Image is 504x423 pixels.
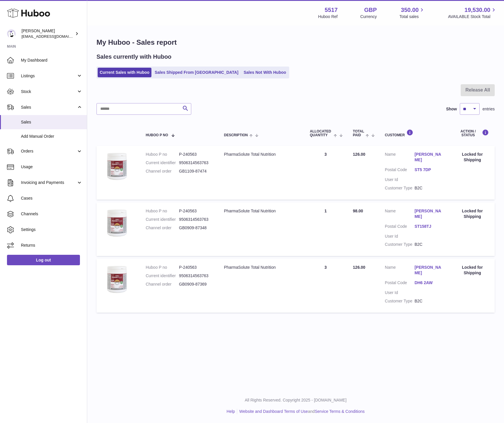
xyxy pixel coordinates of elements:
[146,169,179,174] dt: Channel order
[448,6,497,19] a: 19,530.00 AVAILABLE Stock Total
[179,217,212,222] dd: 9506314563763
[304,259,347,312] td: 3
[237,409,364,414] li: and
[21,180,76,185] span: Invoicing and Payments
[153,68,240,77] a: Sales Shipped From [GEOGRAPHIC_DATA]
[102,152,131,181] img: 55171654161492.png
[21,58,83,63] span: My Dashboard
[385,234,414,239] dt: User Id
[401,6,419,14] span: 350.00
[414,242,444,247] dd: B2C
[146,160,179,166] dt: Current identifier
[179,282,212,287] dd: GB0909-87369
[146,225,179,231] dt: Channel order
[21,119,83,125] span: Sales
[414,224,444,229] a: ST158TJ
[146,152,179,157] dt: Huboo P no
[179,208,212,214] dd: P-240563
[179,160,212,166] dd: 9506314563763
[414,208,444,219] a: [PERSON_NAME]
[92,397,499,403] p: All Rights Reserved. Copyright 2025 - [DOMAIN_NAME]
[21,164,83,170] span: Usage
[146,273,179,279] dt: Current identifier
[385,280,414,287] dt: Postal Code
[304,146,347,199] td: 3
[414,152,444,163] a: [PERSON_NAME]
[96,38,495,47] h1: My Huboo - Sales report
[146,208,179,214] dt: Huboo P no
[385,265,414,277] dt: Name
[21,134,83,139] span: Add Manual Order
[325,6,338,14] strong: 5517
[21,148,76,154] span: Orders
[21,89,76,94] span: Stock
[448,14,497,19] span: AVAILABLE Stock Total
[224,133,248,137] span: Description
[310,130,332,137] span: ALLOCATED Quantity
[364,6,377,14] strong: GBP
[96,53,171,61] h2: Sales currently with Huboo
[464,6,490,14] span: 19,530.00
[385,242,414,247] dt: Customer Type
[21,105,76,110] span: Sales
[414,298,444,304] dd: B2C
[385,208,414,221] dt: Name
[315,409,365,414] a: Service Terms & Conditions
[456,265,489,276] div: Locked for Shipping
[224,265,298,270] div: PharmaSolute Total Nutrition
[385,152,414,164] dt: Name
[385,129,444,137] div: Customer
[399,6,425,19] a: 350.00 Total sales
[21,227,83,232] span: Settings
[385,185,414,191] dt: Customer Type
[482,106,495,112] span: entries
[414,185,444,191] dd: B2C
[456,129,489,137] div: Action / Status
[21,211,83,217] span: Channels
[446,106,457,112] label: Show
[146,217,179,222] dt: Current identifier
[239,409,308,414] a: Website and Dashboard Terms of Use
[179,265,212,270] dd: P-240563
[146,282,179,287] dt: Channel order
[414,265,444,276] a: [PERSON_NAME]
[318,14,338,19] div: Huboo Ref
[385,290,414,295] dt: User Id
[414,167,444,173] a: ST5 7DP
[7,29,16,38] img: alessiavanzwolle@hotmail.com
[224,208,298,214] div: PharmaSolute Total Nutrition
[7,255,80,265] a: Log out
[179,273,212,279] dd: 9506314563763
[227,409,235,414] a: Help
[22,34,85,39] span: [EMAIL_ADDRESS][DOMAIN_NAME]
[353,209,363,213] span: 98.00
[98,68,151,77] a: Current Sales with Huboo
[242,68,288,77] a: Sales Not With Huboo
[414,280,444,286] a: DH6 2AW
[21,196,83,201] span: Cases
[353,265,365,270] span: 126.00
[385,298,414,304] dt: Customer Type
[224,152,298,157] div: PharmaSolute Total Nutrition
[360,14,377,19] div: Currency
[385,224,414,231] dt: Postal Code
[21,73,76,79] span: Listings
[353,152,365,157] span: 126.00
[385,167,414,174] dt: Postal Code
[399,14,425,19] span: Total sales
[456,208,489,219] div: Locked for Shipping
[353,130,364,137] span: Total paid
[304,202,347,256] td: 1
[21,243,83,248] span: Returns
[179,225,212,231] dd: GB0909-87348
[179,152,212,157] dd: P-240563
[179,169,212,174] dd: GB1109-87474
[22,28,74,39] div: [PERSON_NAME]
[146,133,168,137] span: Huboo P no
[456,152,489,163] div: Locked for Shipping
[385,177,414,182] dt: User Id
[102,208,131,237] img: 55171654161492.png
[102,265,131,294] img: 55171654161492.png
[146,265,179,270] dt: Huboo P no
